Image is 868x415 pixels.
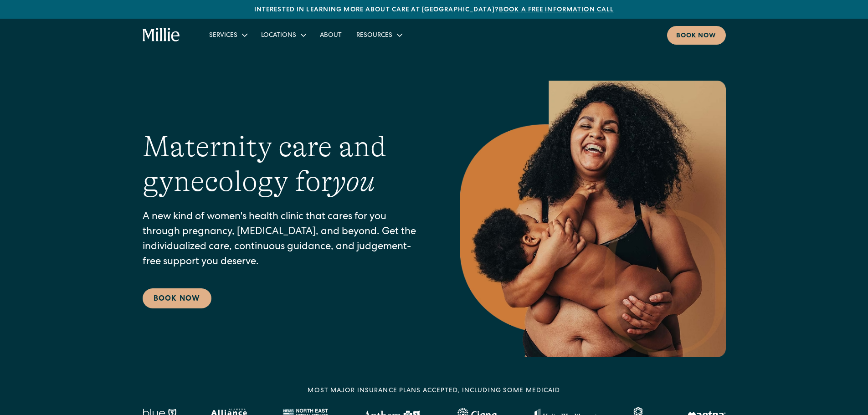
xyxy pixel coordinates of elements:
[209,31,237,41] div: Services
[261,31,296,41] div: Locations
[313,27,349,42] a: About
[143,210,423,270] p: A new kind of women's health clinic that cares for you through pregnancy, [MEDICAL_DATA], and bey...
[332,165,375,198] em: you
[356,31,392,41] div: Resources
[308,386,560,396] div: MOST MAJOR INSURANCE PLANS ACCEPTED, INCLUDING some MEDICAID
[667,26,726,45] a: Book now
[460,81,726,357] img: Smiling mother with her baby in arms, celebrating body positivity and the nurturing bond of postp...
[202,27,254,42] div: Services
[349,27,409,42] div: Resources
[143,28,180,42] a: home
[676,31,717,41] div: Book now
[254,27,313,42] div: Locations
[499,7,614,13] a: Book a free information call
[143,288,211,308] a: Book Now
[143,129,423,200] h1: Maternity care and gynecology for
